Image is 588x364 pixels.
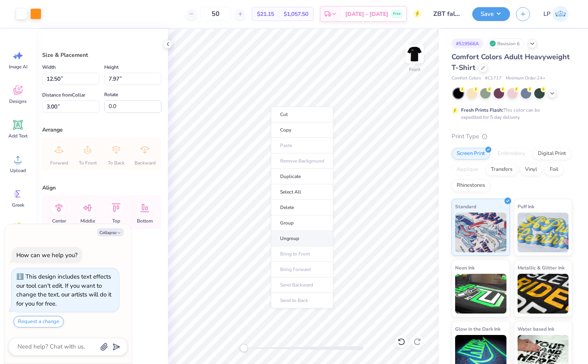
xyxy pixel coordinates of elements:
[271,122,333,138] li: Copy
[452,148,490,160] div: Screen Print
[452,39,483,48] div: # 519566A
[8,133,27,139] span: Add Text
[16,251,78,259] div: How can we help you?
[455,274,506,314] img: Neon Ink
[284,10,308,18] span: $1,057.50
[493,148,530,160] div: Embroidery
[257,10,274,18] span: $21.15
[42,126,162,134] div: Arrange
[271,200,333,215] li: Delete
[485,75,502,82] span: # C1717
[9,98,27,105] span: Designs
[104,62,119,72] label: Height
[393,11,401,17] span: Free
[42,184,162,192] div: Align
[9,64,27,70] span: Image AI
[487,39,524,48] div: Revision 6
[545,164,563,176] div: Foil
[452,164,483,176] div: Applique
[455,325,500,333] span: Glow in the Dark Ink
[97,228,124,236] button: Collapse
[112,218,120,224] span: Top
[452,132,572,141] div: Print Type
[240,344,248,352] div: Accessibility label
[543,10,551,19] span: LP
[461,106,559,121] div: This color can be expedited for 5 day delivery.
[506,75,545,82] span: Minimum Order: 24 +
[452,180,490,192] div: Rhinestones
[518,325,554,333] span: Water based Ink
[427,6,466,22] input: Untitled Design
[553,6,569,22] img: Lexie Palomo
[518,274,569,314] img: Metallic & Glitter Ink
[472,7,510,21] button: Save
[345,10,388,18] span: [DATE] - [DATE]
[42,90,85,100] label: Distance from Collar
[455,263,475,272] span: Neon Ink
[16,273,111,308] div: This design includes text effects our tool can't edit. If you want to change the text, our artist...
[14,316,64,327] button: Request a change
[455,213,506,252] img: Standard
[452,52,570,72] span: Comfort Colors Adult Heavyweight T-Shirt
[407,46,423,62] img: Front
[533,148,571,160] div: Digital Print
[461,107,503,113] strong: Fresh Prints Flash:
[271,184,333,200] li: Select All
[452,75,481,82] span: Comfort Colors
[10,167,26,174] span: Upload
[540,6,572,22] a: LP
[12,202,24,208] span: Greek
[271,106,333,122] li: Cut
[271,169,333,184] li: Duplicate
[409,66,421,73] div: Front
[52,218,66,224] span: Center
[80,218,95,224] span: Middle
[518,202,534,211] span: Puff Ink
[520,164,542,176] div: Vinyl
[271,215,333,231] li: Group
[42,62,56,72] label: Width
[200,7,231,21] input: – –
[455,202,476,211] span: Standard
[486,164,518,176] div: Transfers
[104,90,118,99] label: Rotate
[518,213,569,252] img: Puff Ink
[137,218,153,224] span: Bottom
[518,263,565,272] span: Metallic & Glitter Ink
[42,51,162,59] div: Size & Placement
[271,231,333,246] li: Ungroup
